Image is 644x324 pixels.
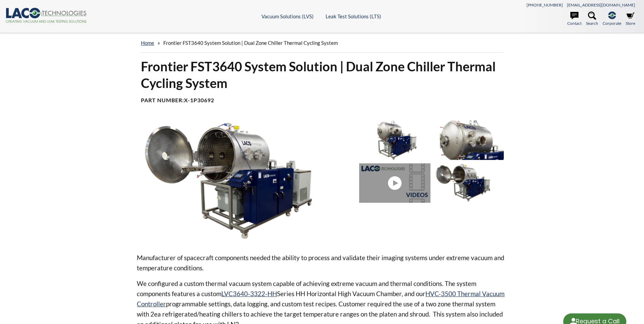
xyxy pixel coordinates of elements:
[261,13,314,19] a: Vacuum Solutions (LVS)
[586,12,598,26] a: Search
[567,2,635,7] a: [EMAIL_ADDRESS][DOMAIN_NAME]
[433,120,504,160] img: Thermal Vacuum System for Spacecraft Imaging Testing, chamber close-up
[603,20,621,26] span: Corporate
[141,58,503,92] h1: Frontier FST3640 System Solution | Dual Zone Chiller Thermal Cycling System
[567,12,582,26] a: Contact
[433,163,504,203] img: Thermal Vacuum System for Spacecraft Imaging Testing, Open Chamber Door, angled view
[137,120,353,242] img: Thermal Vacuum System for Spacecraft Imaging Testing, SS Chamber, angled view
[326,13,381,19] a: Leak Test Solutions (LTS)
[141,33,503,53] div: »
[163,40,338,46] span: Frontier FST3640 System Solution | Dual Zone Chiller Thermal Cycling System
[626,12,635,26] a: Store
[137,253,507,273] p: Manufacturer of spacecraft components needed the ability to process and validate their imaging sy...
[141,97,503,104] h4: Part Number:
[527,2,563,7] a: [PHONE_NUMBER]
[184,97,214,103] b: X-1P30692
[221,290,277,298] a: LVC3640-3322-HH
[141,40,154,46] a: home
[359,163,433,203] a: Video
[359,120,430,160] img: Thermal Vacuum System for Spacecraft Imaging Testing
